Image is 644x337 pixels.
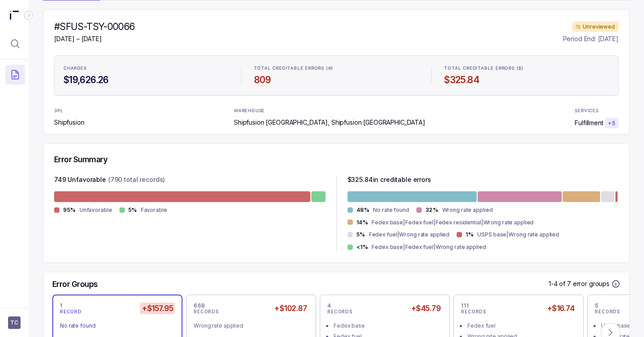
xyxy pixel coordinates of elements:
[58,59,234,92] li: Statistic CHARGES
[442,206,493,215] p: Wrong rate applied
[477,230,559,239] p: USPS base|Wrong rate applied
[194,309,219,315] p: RECORDS
[356,219,369,226] p: 14%
[467,321,575,330] div: Fedex fuel
[372,218,534,227] p: Fedex base|Fedex fuel|Fedex residential|Wrong rate applied
[54,55,619,96] ul: Statistic Highlights
[573,279,610,288] p: error groups
[444,74,609,86] h4: $325.84
[356,244,369,251] p: <1%
[425,206,439,214] p: 32%
[563,34,619,43] p: Period End: [DATE]
[373,206,409,215] p: No rate found
[54,175,106,186] p: 749 Unfavorable
[356,231,365,238] p: 5%
[595,302,599,309] p: 5
[63,206,76,214] p: 95%
[572,21,619,32] div: Unreviewed
[595,309,620,315] p: RECORDS
[461,309,486,315] p: RECORDS
[60,321,168,330] div: No rate found
[327,309,352,315] p: RECORDS
[575,108,598,114] p: SERVICES
[249,59,424,92] li: Statistic TOTAL CREDITABLE ERRORS (#)
[52,279,98,289] h5: Error Groups
[234,118,425,127] p: Shipfusion [GEOGRAPHIC_DATA], Shipfusion [GEOGRAPHIC_DATA]
[334,321,441,330] div: Fedex base
[234,108,265,114] p: WAREHOUSE
[60,302,63,309] p: 1
[5,34,25,54] button: Menu Icon Button MagnifyingGlassIcon
[549,279,573,288] p: 1-4 of 7
[141,206,167,215] p: Favorable
[80,206,112,215] p: Unfavorable
[272,303,309,314] h5: +$102.87
[575,118,603,127] p: Fulfillment
[327,302,331,309] p: 4
[64,74,229,86] h4: $19,626.26
[372,243,486,252] p: Fedex base|Fedex fuel|Wrong rate applied
[409,303,442,314] h5: +$45.79
[54,34,135,43] p: [DATE] – [DATE]
[369,230,450,239] p: Fedex fuel|Wrong rate applied
[140,303,175,314] h5: +$157.95
[254,66,334,71] p: TOTAL CREDITABLE ERRORS (#)
[461,302,469,309] p: 111
[466,231,474,238] p: 1%
[545,303,576,314] h5: +$16.74
[347,175,431,186] p: $ 325.84 in creditable errors
[54,118,85,127] p: Shipfusion
[356,206,370,214] p: 48%
[608,120,616,127] p: + 5
[128,206,137,214] p: 5%
[54,108,77,114] p: 3PL
[5,65,25,84] button: Menu Icon Button DocumentTextIcon
[444,66,524,71] p: TOTAL CREDITABLE ERRORS ($)
[194,321,301,330] div: Wrong rate applied
[254,74,419,86] h4: 809
[64,66,87,71] p: CHARGES
[54,155,107,164] h5: Error Summary
[60,309,82,315] p: RECORD
[194,302,205,309] p: 668
[108,175,165,186] p: (790 total records)
[8,316,21,329] button: User initials
[54,21,135,33] h4: #SFUS-TSY-00066
[23,10,34,21] div: Collapse Icon
[439,59,614,92] li: Statistic TOTAL CREDITABLE ERRORS ($)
